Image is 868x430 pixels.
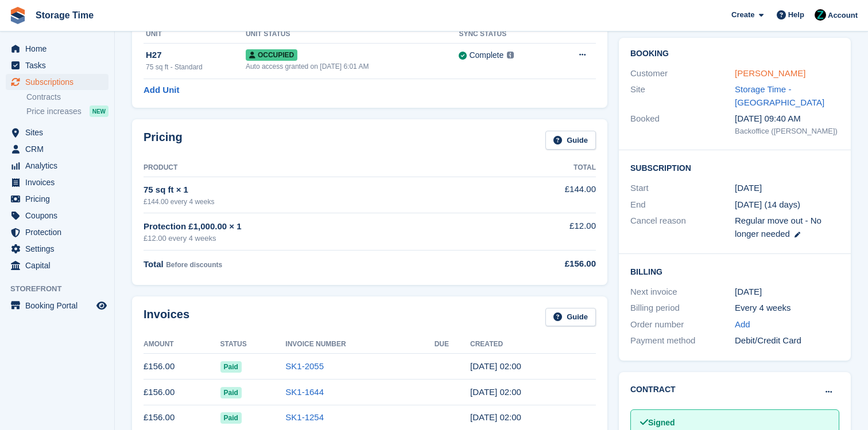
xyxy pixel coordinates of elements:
[630,318,735,331] div: Order number
[735,302,839,315] div: Every 4 weeks
[31,6,98,25] a: Storage Time
[735,318,750,331] a: Add
[220,387,242,398] span: Paid
[144,25,246,44] th: Unit
[146,49,246,62] div: H27
[459,25,554,44] th: Sync Status
[788,9,804,21] span: Help
[470,412,521,422] time: 2025-07-25 01:00:38 UTC
[735,216,821,239] span: Regular move out - No longer needed
[630,67,735,80] div: Customer
[6,141,108,157] a: menu
[735,126,839,137] div: Backoffice ([PERSON_NAME])
[507,52,514,58] img: icon-info-grey-7440780725fd019a000dd9b08b2336e03edf1995a4989e88bcd33f0948082b44.svg
[630,112,735,136] div: Booked
[6,124,108,140] a: menu
[630,182,735,195] div: Start
[90,105,108,117] div: NEW
[9,7,26,24] img: stora-icon-8386f47178a22dfd0bd8f6a31ec36ba5ce8667c1dd55bd0f319d3a0aa187defe.svg
[144,380,220,405] td: £156.00
[6,224,108,240] a: menu
[285,387,324,397] a: SK1-1644
[146,62,246,72] div: 75 sq ft - Standard
[545,131,596,150] a: Guide
[25,41,94,57] span: Home
[6,191,108,207] a: menu
[735,334,839,347] div: Debit/Credit Card
[6,241,108,257] a: menu
[545,308,596,327] a: Guide
[26,105,108,118] a: Price increases NEW
[285,335,434,354] th: Invoice Number
[26,92,108,103] a: Contracts
[144,84,179,97] a: Add Unit
[470,387,521,397] time: 2025-08-22 01:00:34 UTC
[6,158,108,174] a: menu
[630,302,735,315] div: Billing period
[25,141,94,157] span: CRM
[735,200,800,209] span: [DATE] (14 days)
[630,384,676,396] h2: Contract
[815,9,826,21] img: Zain Sarwar
[25,158,94,174] span: Analytics
[640,417,830,429] div: Signed
[144,335,220,354] th: Amount
[487,159,596,177] th: Total
[6,298,108,314] a: menu
[630,214,735,240] div: Cancel reason
[25,224,94,240] span: Protection
[144,308,189,327] h2: Invoices
[735,112,839,126] div: [DATE] 09:40 AM
[828,10,858,21] span: Account
[25,174,94,190] span: Invoices
[6,57,108,73] a: menu
[144,220,487,233] div: Protection £1,000.00 × 1
[220,412,242,424] span: Paid
[630,162,839,173] h2: Subscription
[735,68,805,78] a: [PERSON_NAME]
[285,412,324,422] a: SK1-1254
[26,106,82,117] span: Price increases
[630,49,839,58] h2: Booking
[246,61,459,72] div: Auto access granted on [DATE] 6:01 AM
[630,265,839,277] h2: Billing
[25,241,94,257] span: Settings
[25,74,94,90] span: Subscriptions
[144,233,487,244] div: £12.00 every 4 weeks
[220,335,286,354] th: Status
[487,213,596,251] td: £12.00
[25,298,94,314] span: Booking Portal
[487,257,596,271] div: £156.00
[10,283,114,295] span: Storefront
[25,124,94,140] span: Sites
[246,25,459,44] th: Unit Status
[144,159,487,177] th: Product
[25,191,94,207] span: Pricing
[144,197,487,207] div: £144.00 every 4 weeks
[144,183,487,197] div: 75 sq ft × 1
[6,41,108,57] a: menu
[6,174,108,190] a: menu
[731,9,754,21] span: Create
[6,74,108,90] a: menu
[285,361,324,371] a: SK1-2055
[630,83,735,109] div: Site
[6,208,108,224] a: menu
[166,261,222,269] span: Before discounts
[144,259,164,269] span: Total
[470,361,521,371] time: 2025-09-19 01:00:22 UTC
[25,208,94,224] span: Coupons
[25,257,94,273] span: Capital
[6,257,108,273] a: menu
[630,286,735,299] div: Next invoice
[25,57,94,73] span: Tasks
[630,334,735,347] div: Payment method
[144,354,220,380] td: £156.00
[630,198,735,212] div: End
[144,131,183,150] h2: Pricing
[735,286,839,299] div: [DATE]
[735,84,824,107] a: Storage Time - [GEOGRAPHIC_DATA]
[487,177,596,213] td: £144.00
[220,361,242,373] span: Paid
[95,299,108,312] a: Preview store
